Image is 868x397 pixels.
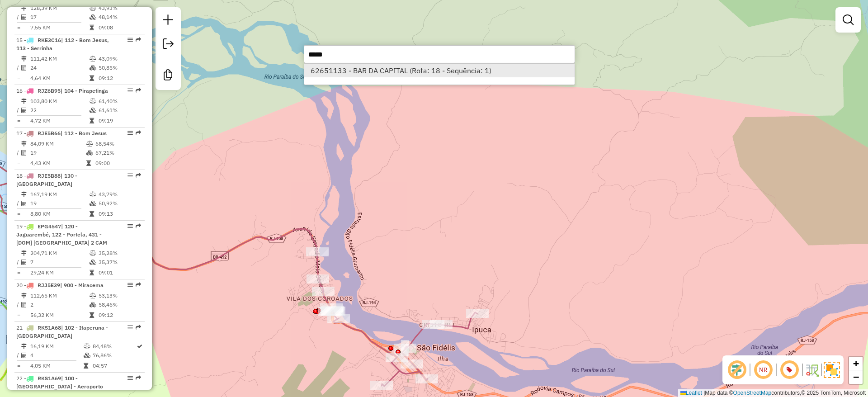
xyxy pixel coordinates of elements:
td: 76,86% [92,351,136,360]
i: Total de Atividades [21,302,27,307]
span: | 104 - Pirapetinga [61,87,108,94]
td: 19 [30,148,86,157]
td: 67,21% [95,148,141,157]
span: Exibir deslocamento [726,359,748,381]
td: 61,40% [98,97,141,106]
td: / [16,148,21,157]
td: 48,14% [98,13,141,22]
i: Distância Total [21,99,27,104]
td: / [16,199,21,208]
td: = [16,311,21,320]
td: 56,32 KM [30,311,89,320]
i: Total de Atividades [21,108,27,113]
i: Rota otimizada [137,344,142,349]
td: = [16,268,21,277]
td: 50,92% [98,199,141,208]
td: 17 [30,13,89,22]
em: Rota exportada [136,375,141,381]
em: Opções [127,130,133,136]
i: % de utilização da cubagem [90,260,96,265]
i: Tempo total em rota [90,118,94,123]
td: 50,85% [98,63,141,72]
td: 84,09 KM [30,139,86,148]
i: % de utilização do peso [90,99,96,104]
a: Leaflet [680,390,702,396]
span: − [853,371,859,383]
ul: Option List [304,64,575,77]
td: 53,13% [98,291,141,300]
span: RKE3C16 [38,37,61,43]
td: 35,28% [98,249,141,258]
a: OpenStreetMap [733,390,772,396]
i: Total de Atividades [21,14,27,20]
i: Total de Atividades [21,65,27,71]
span: RJE5B66 [38,130,61,137]
em: Opções [127,37,133,43]
em: Opções [127,325,133,330]
td: 4,64 KM [30,74,89,83]
td: 204,71 KM [30,249,89,258]
td: 09:12 [98,311,141,320]
i: % de utilização do peso [90,192,96,197]
span: + [853,358,859,369]
td: 09:13 [98,209,141,218]
span: 15 - [16,37,109,52]
span: | 112 - Bom Jesus [61,130,107,137]
em: Opções [127,375,133,381]
td: 43,79% [98,190,141,199]
i: Distância Total [21,5,27,11]
span: RJJ5E39 [38,282,60,288]
i: % de utilização da cubagem [90,108,96,113]
i: Tempo total em rota [90,76,94,81]
span: RKS1A68 [38,324,61,331]
span: EPG4547 [38,223,61,230]
span: RJE5B88 [38,172,61,179]
i: Distância Total [21,293,27,298]
td: / [16,258,21,267]
em: Rota exportada [136,173,141,178]
i: Tempo total em rota [84,363,88,369]
a: Exportar sessão [159,35,177,55]
td: 61,61% [98,106,141,115]
i: Total de Atividades [21,353,27,358]
span: | [703,390,705,396]
td: 68,54% [95,139,141,148]
td: 09:19 [98,116,141,125]
td: 04:57 [92,361,136,370]
a: Exibir filtros [839,11,857,29]
i: % de utilização da cubagem [90,65,96,71]
i: Tempo total em rota [90,270,94,275]
span: | 120 - Jaguarembé, 122 - Portela, 431 - [DOM] [GEOGRAPHIC_DATA] 2 CAM [16,223,107,246]
em: Rota exportada [136,37,141,43]
i: % de utilização do peso [90,250,96,256]
i: % de utilização do peso [86,141,93,147]
td: 29,24 KM [30,268,89,277]
i: Distância Total [21,250,27,256]
td: = [16,209,21,218]
td: 19 [30,199,89,208]
span: 18 - [16,172,77,187]
td: = [16,116,21,125]
td: 84,48% [92,342,136,351]
td: / [16,351,21,360]
span: | 112 - Bom Jesus, 113 - Serrinha [16,37,109,52]
td: = [16,23,21,32]
em: Rota exportada [136,223,141,229]
i: Total de Atividades [21,201,27,206]
em: Opções [127,282,133,288]
em: Rota exportada [136,325,141,330]
td: 128,39 KM [30,4,89,13]
i: Total de Atividades [21,260,27,265]
td: 7 [30,258,89,267]
td: 24 [30,63,89,72]
td: 4,72 KM [30,116,89,125]
span: | 900 - Miracema [60,282,104,288]
span: 22 - [16,375,103,390]
span: | 130 - [GEOGRAPHIC_DATA] [16,172,77,187]
i: Distância Total [21,141,27,147]
em: Opções [127,88,133,93]
td: / [16,13,21,22]
em: Opções [127,223,133,229]
i: Tempo total em rota [90,211,94,217]
td: 43,09% [98,54,141,63]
